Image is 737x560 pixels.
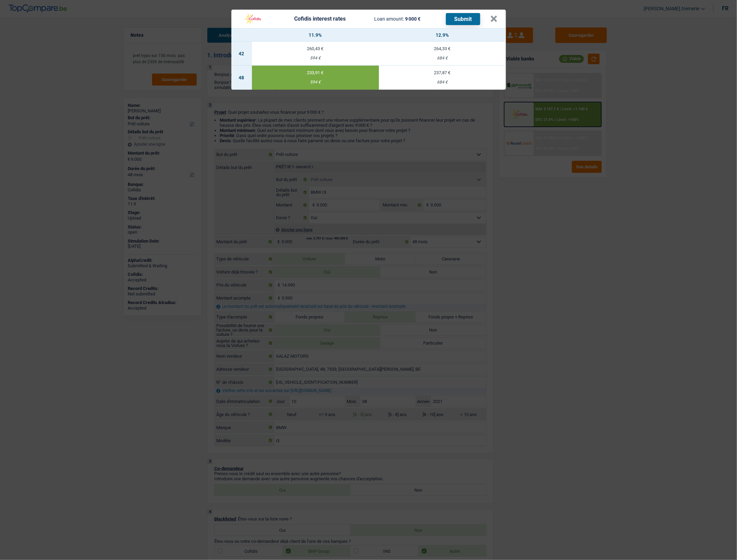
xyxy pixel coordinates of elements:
div: 684 € [379,56,506,60]
th: 11.9% [252,29,379,42]
div: 594 € [252,80,379,85]
div: 264,33 € [379,46,506,51]
div: 260,43 € [252,46,379,51]
img: Cofidis [240,12,266,25]
div: Cofidis interest rates [294,16,346,22]
div: 594 € [252,56,379,60]
button: Submit [446,13,480,25]
span: 9 000 € [405,16,421,22]
div: 233,91 € [252,70,379,75]
button: × [491,15,498,22]
div: 237,87 € [379,70,506,75]
td: 48 [231,66,252,90]
th: 12.9% [379,29,506,42]
td: 42 [231,42,252,66]
span: Loan amount: [375,16,404,22]
div: 684 € [379,80,506,85]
